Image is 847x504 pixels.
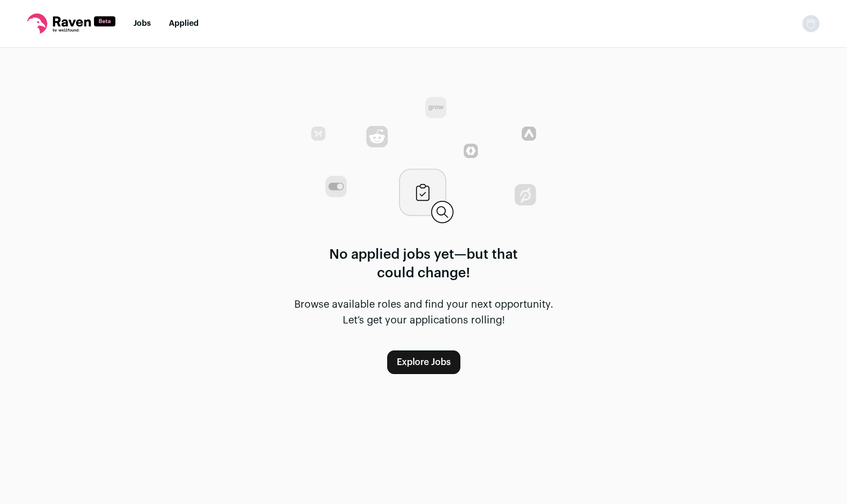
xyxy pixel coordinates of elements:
[802,15,820,33] button: Open dropdown
[283,296,564,328] p: Browse available roles and find your next opportunity. Let’s get your applications rolling!
[387,350,460,374] a: Explore Jobs
[169,20,199,28] a: Applied
[802,15,820,33] img: nopic.png
[283,246,564,283] h1: No applied jobs yet—but that could change!
[311,97,536,223] img: applied-jobs-empty-state-8de059f12e0bd7f69a54155bad964eb4528bf71211be708d86eb42d376d0e0ae.png
[133,20,151,28] a: Jobs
